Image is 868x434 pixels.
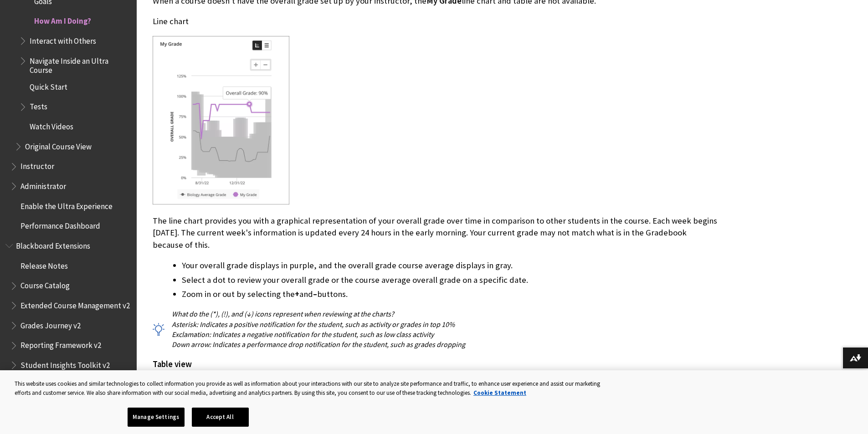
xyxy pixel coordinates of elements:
[21,318,81,330] span: Grades Journey v2
[30,119,73,131] span: Watch Videos
[153,215,718,251] p: The line chart provides you with a graphical representation of your overall grade over time in co...
[182,274,718,286] li: Select a dot to review your overall grade or the course average overall grade on a specific date.
[21,298,130,310] span: Extended Course Management v2
[30,33,96,46] span: Interact with Others
[295,289,299,299] span: +
[21,338,101,350] span: Reporting Framework v2
[21,219,100,231] span: Performance Dashboard
[21,258,68,271] span: Release Notes
[153,36,289,204] img: Image of the scatter plot accessed through My Grade. The student's grade appears in purple and th...
[128,408,185,427] button: Manage Settings
[15,379,608,397] div: This website uses cookies and similar technologies to collect information you provide as well as ...
[30,79,67,92] span: Quick Start
[473,389,526,397] a: More information about your privacy, opens in a new tab
[30,53,130,75] span: Navigate Inside an Ultra Course
[30,99,47,112] span: Tests
[5,238,131,399] nav: Book outline for Blackboard Extensions
[313,289,317,299] span: –
[21,357,110,370] span: Student Insights Toolkit v2
[21,278,70,291] span: Course Catalog
[153,309,718,350] p: What do the (*), (!), and (↓) icons represent when reviewing at the charts? Asterisk: Indicates a...
[16,238,90,250] span: Blackboard Extensions
[153,15,718,27] p: Line chart
[182,288,718,301] li: Zoom in or out by selecting the and buttons.
[34,14,91,26] span: How Am I Doing?
[21,199,113,211] span: Enable the Ultra Experience
[153,359,192,369] span: Table view
[192,408,249,427] button: Accept All
[25,139,92,151] span: Original Course View
[21,179,66,191] span: Administrator
[21,159,54,171] span: Instructor
[182,259,718,272] li: Your overall grade displays in purple, and the overall grade course average displays in gray.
